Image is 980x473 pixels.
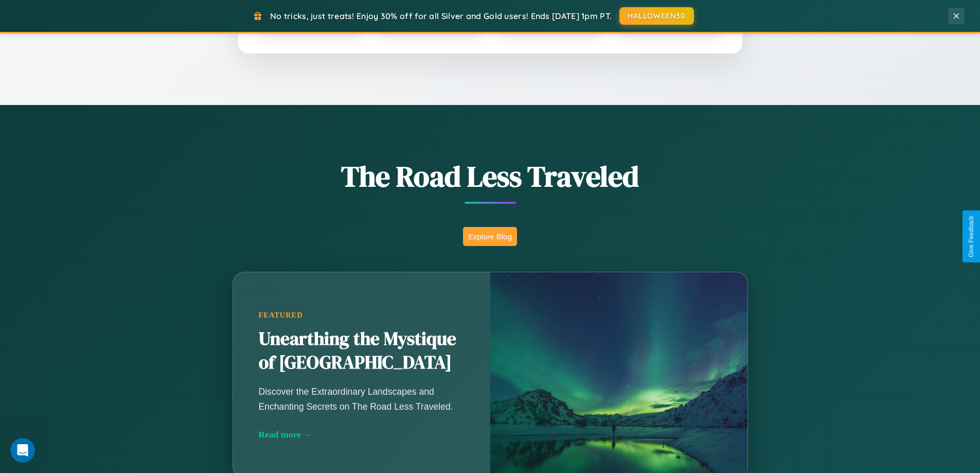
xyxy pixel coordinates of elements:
div: Give Feedback [968,216,975,257]
span: No tricks, just treats! Enjoy 30% off for all Silver and Gold users! Ends [DATE] 1pm PT. [270,11,612,21]
h2: Unearthing the Mystique of [GEOGRAPHIC_DATA] [259,327,465,375]
div: Read more → [259,429,465,440]
button: HALLOWEEN30 [619,7,694,25]
p: Discover the Extraordinary Landscapes and Enchanting Secrets on The Road Less Traveled. [259,384,465,413]
h1: The Road Less Traveled [182,156,799,196]
iframe: Intercom live chat [10,438,35,463]
button: Explore Blog [463,227,517,246]
div: Featured [259,311,465,320]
